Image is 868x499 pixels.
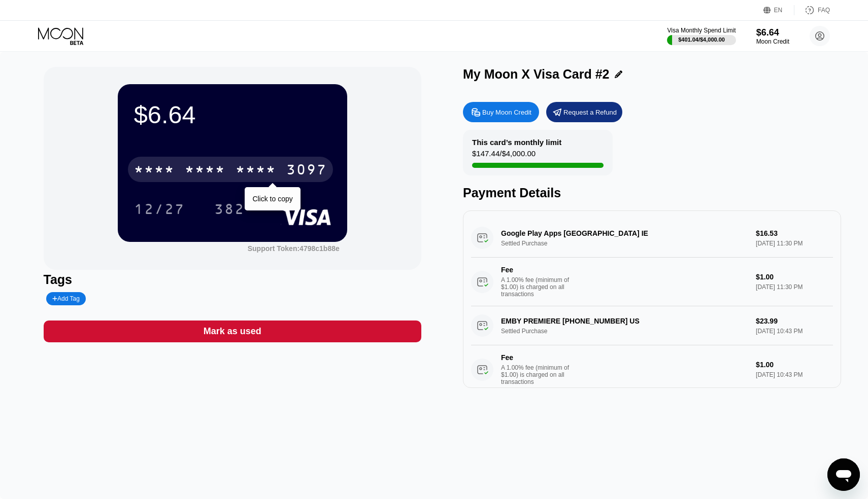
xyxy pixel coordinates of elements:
div: $1.00 [756,361,832,369]
div: $1.00 [756,273,832,281]
div: $6.64 [134,100,331,129]
div: Buy Moon Credit [482,108,531,117]
div: Add Tag [52,295,80,302]
div: Request a Refund [563,108,617,117]
div: A 1.00% fee (minimum of $1.00) is charged on all transactions [501,364,577,385]
div: A 1.00% fee (minimum of $1.00) is charged on all transactions [501,276,577,298]
div: Support Token: 4798c1b88e [248,244,340,253]
div: Click to copy [252,195,292,203]
div: $6.64 [756,27,789,38]
div: Moon Credit [756,38,789,45]
div: Fee [501,266,572,274]
div: Mark as used [204,326,261,337]
div: 12/27 [134,202,185,219]
div: EN [763,5,794,15]
div: My Moon X Visa Card #2 [463,67,610,82]
iframe: Button to launch messaging window [827,458,860,491]
div: This card’s monthly limit [472,138,561,147]
div: Tags [44,272,422,287]
div: Fee [501,353,572,362]
div: 382 [214,202,245,219]
div: $401.04 / $4,000.00 [678,37,725,43]
div: Mark as used [44,320,422,342]
div: 382 [207,196,252,222]
div: FeeA 1.00% fee (minimum of $1.00) is charged on all transactions$1.00[DATE] 10:43 PM [471,345,833,394]
div: [DATE] 11:30 PM [756,283,832,291]
div: Support Token:4798c1b88e [248,244,340,253]
div: [DATE] 10:43 PM [756,371,832,378]
div: FeeA 1.00% fee (minimum of $1.00) is charged on all transactions$1.00[DATE] 11:30 PM [471,258,833,306]
div: Visa Monthly Spend Limit$401.04/$4,000.00 [667,27,736,45]
div: FAQ [818,7,830,14]
div: FAQ [794,5,830,15]
div: Visa Monthly Spend Limit [667,27,736,34]
div: Buy Moon Credit [463,102,539,122]
div: Payment Details [463,186,841,200]
div: $6.64Moon Credit [756,27,789,45]
div: 12/27 [126,196,192,222]
div: EN [774,7,783,14]
div: 3097 [286,163,327,179]
div: Add Tag [46,292,86,305]
div: $147.44 / $4,000.00 [472,149,536,163]
div: Request a Refund [546,102,622,122]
